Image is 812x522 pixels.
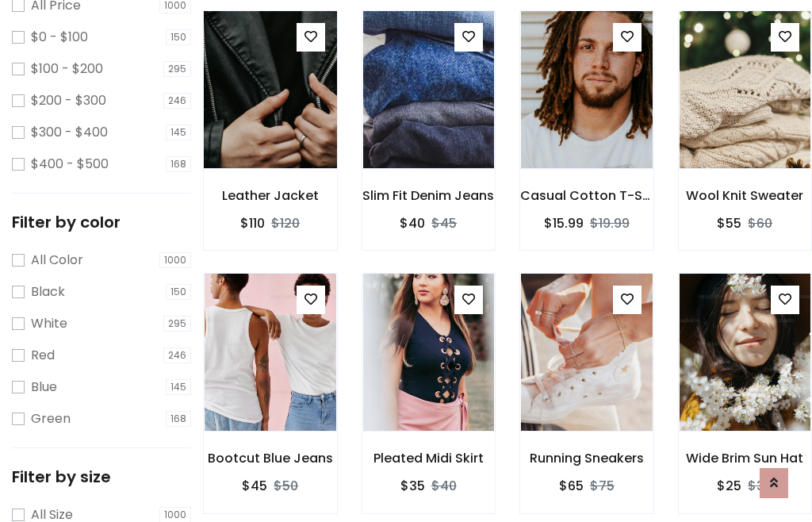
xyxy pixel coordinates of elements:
[204,188,337,203] h6: Leather Jacket
[717,216,741,231] h6: $55
[362,188,496,203] h6: Slim Fit Denim Jeans
[31,378,57,397] label: Blue
[520,188,653,203] h6: Casual Cotton T-Shirt
[271,214,300,232] del: $120
[748,477,772,495] del: $30
[31,91,106,110] label: $200 - $300
[431,477,457,495] del: $40
[31,409,71,428] label: Green
[717,478,741,493] h6: $25
[274,477,298,495] del: $50
[590,477,615,495] del: $75
[204,451,337,466] h6: Bootcut Blue Jeans
[400,216,425,231] h6: $40
[31,28,88,47] label: $0 - $100
[362,451,496,466] h6: Pleated Midi Skirt
[31,282,65,301] label: Black
[166,29,191,45] span: 150
[166,411,191,427] span: 168
[163,347,191,363] span: 246
[166,284,191,300] span: 150
[31,155,109,174] label: $400 - $500
[12,467,191,486] h5: Filter by size
[242,478,267,493] h6: $45
[163,316,191,332] span: 295
[12,213,191,232] h5: Filter by color
[400,478,425,493] h6: $35
[240,216,265,231] h6: $110
[544,216,584,231] h6: $15.99
[431,214,457,232] del: $45
[31,59,103,79] label: $100 - $200
[166,379,191,395] span: 145
[31,123,108,142] label: $300 - $400
[520,451,653,466] h6: Running Sneakers
[679,188,812,203] h6: Wool Knit Sweater
[159,252,191,268] span: 1000
[31,346,55,365] label: Red
[748,214,772,232] del: $60
[559,478,584,493] h6: $65
[679,451,812,466] h6: Wide Brim Sun Hat
[163,61,191,77] span: 295
[163,93,191,109] span: 246
[166,156,191,172] span: 168
[590,214,630,232] del: $19.99
[31,314,67,333] label: White
[166,125,191,140] span: 145
[31,251,83,270] label: All Color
